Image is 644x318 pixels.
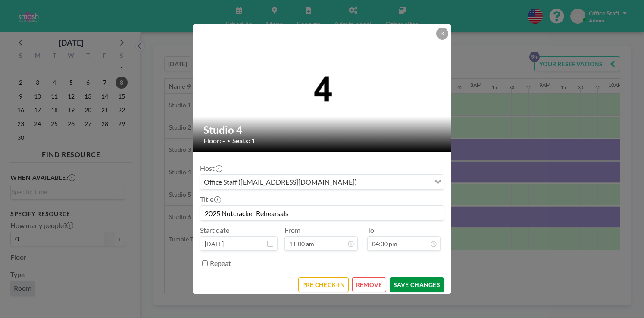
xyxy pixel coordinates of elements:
[232,136,255,145] span: Seats: 1
[361,229,364,248] span: -
[390,277,444,292] button: SAVE CHANGES
[203,123,441,136] h2: Studio 4
[202,176,359,188] span: Office Staff ([EMAIL_ADDRESS][DOMAIN_NAME])
[200,206,444,220] input: (No title)
[200,175,444,189] div: Search for option
[210,259,231,268] label: Repeat
[284,226,300,235] label: From
[200,195,220,204] label: Title
[298,277,349,292] button: PRE CHECK-IN
[200,164,222,173] label: Host
[367,226,374,235] label: To
[227,138,230,144] span: •
[193,67,452,109] img: 537.png
[360,176,429,188] input: Search for option
[352,277,386,292] button: REMOVE
[200,226,229,235] label: Start date
[203,136,225,145] span: Floor: -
